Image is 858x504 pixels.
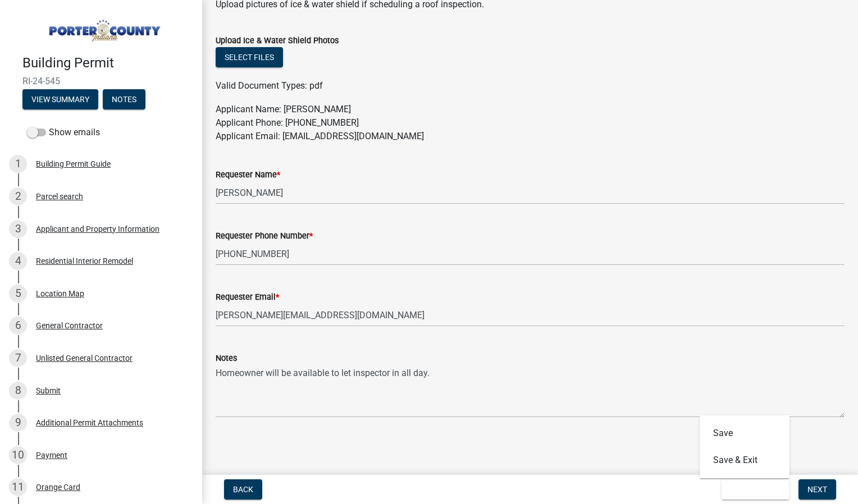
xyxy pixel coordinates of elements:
div: Building Permit Guide [36,160,111,168]
label: Notes [216,355,237,363]
div: 1 [9,155,27,173]
div: 7 [9,349,27,367]
span: Save & Exit [731,485,774,494]
button: Notes [103,89,145,109]
button: Save & Exit [722,479,789,500]
button: Next [798,479,836,500]
div: Applicant and Property Information [36,225,159,233]
button: Select files [216,47,283,67]
div: Save & Exit [700,415,789,478]
span: Valid Document Types: pdf [216,80,323,91]
span: RI-24-545 [22,76,180,86]
label: Requester Name [216,171,280,179]
div: 10 [9,446,27,464]
label: Upload Ice & Water Shield Photos [216,37,339,45]
div: Additional Permit Attachments [36,419,143,427]
label: Show emails [27,126,100,139]
div: Submit [36,387,61,395]
div: Location Map [36,290,84,297]
div: 3 [9,220,27,238]
div: 4 [9,252,27,270]
button: View Summary [22,89,98,109]
button: Save [700,420,789,447]
span: Next [807,485,827,494]
div: 9 [9,414,27,432]
div: Payment [36,451,67,459]
div: Unlisted General Contractor [36,354,133,362]
h4: Building Permit [22,55,193,71]
div: General Contractor [36,322,103,329]
div: 2 [9,187,27,205]
p: Applicant Name: [PERSON_NAME] Applicant Phone: [PHONE_NUMBER] Applicant Email: [EMAIL_ADDRESS][DO... [216,103,845,143]
div: Parcel search [36,193,83,200]
button: Save & Exit [700,447,789,474]
div: 5 [9,285,27,303]
span: Back [233,485,253,494]
img: Porter County, Indiana [22,12,184,43]
label: Requester Phone Number [216,232,313,240]
label: Requester Email [216,294,279,301]
div: 6 [9,317,27,335]
div: Orange Card [36,483,80,491]
wm-modal-confirm: Summary [22,95,98,104]
div: 11 [9,478,27,496]
wm-modal-confirm: Notes [103,95,145,104]
button: Back [224,479,262,500]
div: Residential Interior Remodel [36,257,133,265]
div: 8 [9,382,27,400]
